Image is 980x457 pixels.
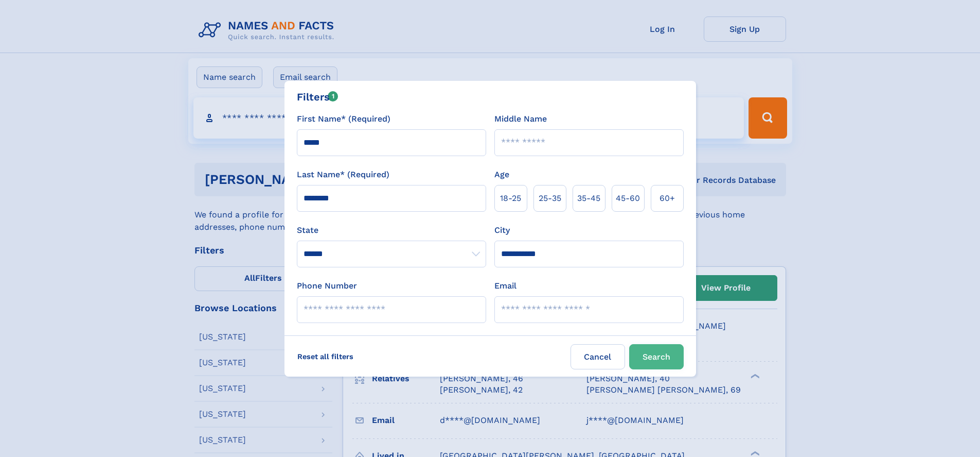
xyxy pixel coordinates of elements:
label: State [297,224,486,236]
label: Last Name* (Required) [297,168,389,181]
span: 18‑25 [500,192,521,205]
label: Age [494,168,509,181]
label: Cancel [571,344,625,369]
label: Middle Name [494,113,547,125]
label: Reset all filters [291,344,360,369]
label: Email [494,280,516,292]
label: First Name* (Required) [297,113,390,125]
div: Filters [297,89,338,105]
label: Phone Number [297,280,357,292]
span: 45‑60 [616,192,640,205]
span: 25‑35 [539,192,561,205]
span: 35‑45 [577,192,600,205]
button: Search [629,344,684,369]
label: City [494,224,510,236]
span: 60+ [660,192,675,205]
